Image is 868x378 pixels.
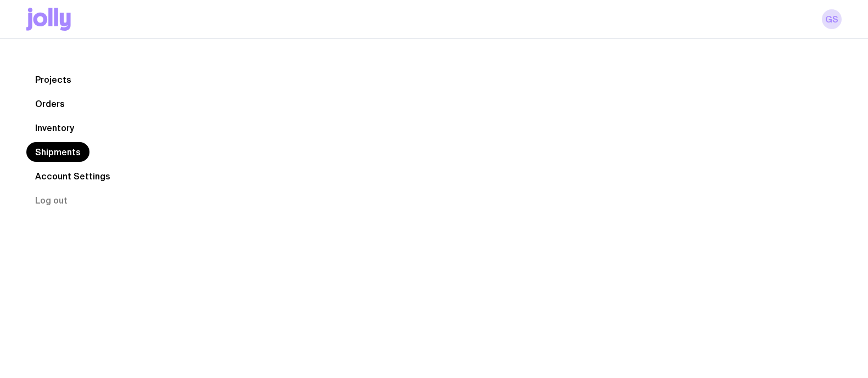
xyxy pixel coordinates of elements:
[822,9,842,29] a: GS
[26,142,89,162] a: Shipments
[26,118,83,138] a: Inventory
[26,166,119,186] a: Account Settings
[26,190,76,210] button: Log out
[26,94,74,114] a: Orders
[26,70,80,89] a: Projects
